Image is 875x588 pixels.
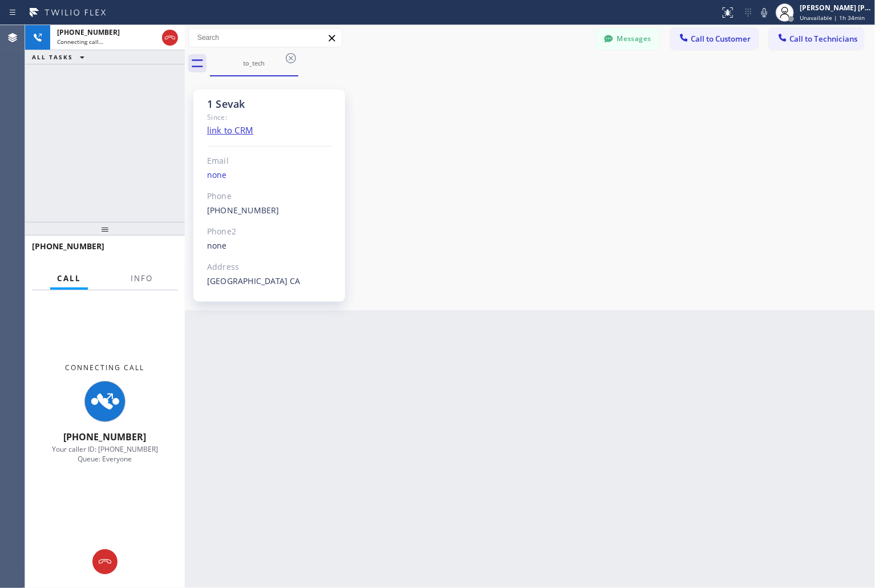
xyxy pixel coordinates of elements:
[207,275,332,288] div: [GEOGRAPHIC_DATA] CA
[800,3,872,13] div: [PERSON_NAME] [PERSON_NAME]
[207,261,332,274] div: Address
[207,155,332,168] div: Email
[207,124,253,136] a: link to CRM
[162,30,178,46] button: Hang up
[57,38,103,46] span: Connecting call…
[207,190,332,203] div: Phone
[32,53,73,61] span: ALL TASKS
[691,34,751,44] span: Call to Customer
[131,273,153,283] span: Info
[597,28,659,50] button: Messages
[789,34,857,44] span: Call to Technicians
[207,111,332,124] div: Since:
[769,28,864,50] button: Call to Technicians
[92,549,118,574] button: Hang up
[66,363,145,372] span: Connecting Call
[124,267,160,290] button: Info
[64,431,147,443] span: [PHONE_NUMBER]
[57,27,120,37] span: [PHONE_NUMBER]
[207,169,332,182] div: none
[189,29,342,47] input: Search
[671,28,758,50] button: Call to Customer
[50,267,88,290] button: Call
[57,273,81,283] span: Call
[211,59,297,67] div: to_tech
[207,98,332,111] div: 1 Sevak
[800,14,865,22] span: Unavailable | 1h 34min
[52,444,158,464] span: Your caller ID: [PHONE_NUMBER] Queue: Everyone
[756,5,772,21] button: Mute
[207,205,279,216] a: [PHONE_NUMBER]
[25,50,96,64] button: ALL TASKS
[207,240,332,253] div: none
[207,225,332,238] div: Phone2
[32,241,104,252] span: [PHONE_NUMBER]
